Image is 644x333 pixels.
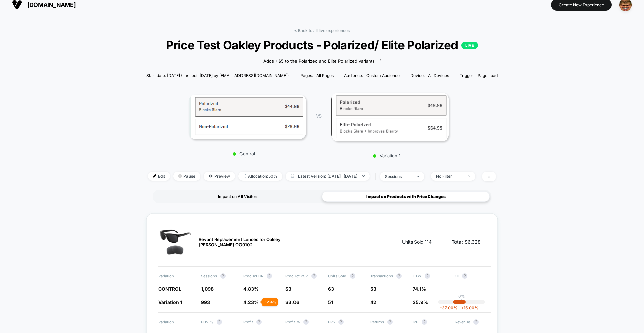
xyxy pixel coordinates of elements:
[158,299,182,305] span: Variation 1
[455,287,490,292] span: ---
[285,299,299,305] span: $3.06
[328,273,364,279] span: Units Sold
[328,286,334,292] span: 63
[201,286,214,292] span: 1,098
[291,174,294,178] img: calendar
[422,319,427,325] button: ?
[285,286,291,292] span: $3
[417,176,419,177] img: end
[158,319,194,325] span: Variation
[455,273,490,279] span: CI
[387,319,393,325] button: ?
[238,172,282,181] span: Allocation: 50%
[303,319,309,325] button: ?
[366,73,400,78] span: Custom Audience
[413,319,448,325] span: IPP
[201,299,210,305] span: 993
[370,299,376,305] span: 42
[322,191,490,202] div: Impact on Products with Price Changes
[243,319,279,325] span: Profit
[373,172,380,181] span: |
[413,299,428,305] span: 25.9%
[455,319,490,325] span: Revenue
[316,113,321,119] span: VS
[164,38,480,52] span: Price Test Oakley Products - Polarized/ Elite Polarized
[217,319,222,325] button: ?
[473,319,479,325] button: ?
[461,42,478,49] p: LIVE
[146,73,289,78] span: Start date: [DATE] (Last edit [DATE] by [EMAIL_ADDRESS][DOMAIN_NAME])
[153,174,156,178] img: edit
[452,239,481,245] span: Total: $ 6,328
[362,175,365,177] img: end
[285,273,321,279] span: Product PSV
[461,299,462,304] p: |
[201,273,236,279] span: Sessions
[344,73,400,78] div: Audience:
[311,273,317,279] button: ?
[286,172,370,181] span: Latest Version: [DATE] - [DATE]
[148,172,170,181] span: Edit
[262,298,278,306] div: - 12.4 %
[243,286,259,292] span: 4.83%
[440,305,458,310] span: -37.00 %
[458,294,465,299] p: 0%
[204,172,235,181] span: Preview
[462,273,467,279] button: ?
[328,153,445,158] p: Variation 1
[428,73,449,78] span: all devices
[328,319,364,325] span: PPS
[185,151,303,156] p: Control
[189,95,306,139] img: Control main
[396,273,402,279] button: ?
[244,174,246,178] img: rebalance
[436,174,463,179] div: No Filter
[413,286,426,292] span: 74.1%
[154,191,322,202] div: Impact on All Visitors
[370,286,376,292] span: 53
[256,319,262,325] button: ?
[460,73,498,78] div: Trigger:
[263,58,375,65] span: Adds +$5 to the Polarized and Elite Polarized variants
[294,28,350,33] a: < Back to all live experiences
[413,273,448,279] span: OTW
[405,73,454,78] span: Device:
[331,93,449,141] img: Variation 1 main
[285,319,321,325] span: Profit %
[300,73,334,78] div: Pages:
[468,175,470,177] img: end
[173,172,200,181] span: Pause
[458,305,478,310] span: 15.00 %
[370,319,406,325] span: Returns
[201,319,236,325] span: PDV %
[178,174,182,178] img: end
[370,273,406,279] span: Transactions
[27,1,76,8] span: [DOMAIN_NAME]
[158,225,192,259] img: Revant Replacement Lenses for Oakley Holbrook OO9102
[338,319,344,325] button: ?
[402,239,432,245] span: Units Sold: 114
[478,73,498,78] span: Page Load
[328,299,333,305] span: 51
[350,273,355,279] button: ?
[316,73,334,78] span: all pages
[158,273,194,279] span: Variation
[267,273,272,279] button: ?
[385,174,412,179] div: sessions
[425,273,430,279] button: ?
[243,299,259,305] span: 4.23%
[243,273,279,279] span: Product CR
[199,237,299,247] span: Revant Replacement Lenses for Oakley [PERSON_NAME] OO9102
[158,286,181,292] span: CONTROL
[220,273,226,279] button: ?
[461,305,464,310] span: +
